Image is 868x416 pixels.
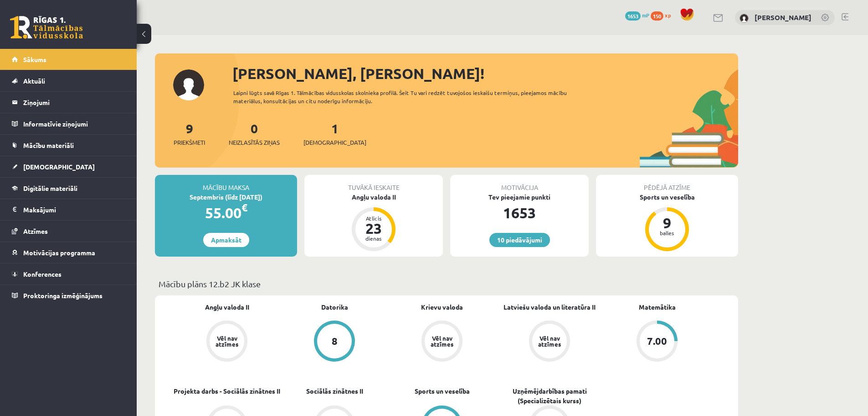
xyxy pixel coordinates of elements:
[12,92,125,113] a: Ziņojumi
[23,92,125,113] legend: Ziņojumi
[303,138,366,147] span: [DEMOGRAPHIC_DATA]
[10,16,83,39] a: Rīgas 1. Tālmācības vidusskola
[304,192,443,253] a: Angļu valoda II Atlicis 23 dienas
[174,138,205,147] span: Priekšmeti
[450,202,589,224] div: 1653
[489,233,550,247] a: 10 piedāvājumi
[388,321,496,363] a: Vēl nav atzīmes
[360,216,387,221] div: Atlicis
[12,285,125,306] a: Proktoringa izmēģinājums
[12,113,125,134] a: Informatīvie ziņojumi
[241,201,247,214] span: €
[651,11,663,21] span: 150
[23,141,74,149] span: Mācību materiāli
[155,192,297,202] div: Septembris (līdz [DATE])
[360,236,387,241] div: dienas
[159,278,734,290] p: Mācību plāns 12.b2 JK klase
[23,113,125,134] legend: Informatīvie ziņojumi
[12,156,125,177] a: [DEMOGRAPHIC_DATA]
[155,202,297,224] div: 55.00
[155,175,297,192] div: Mācību maksa
[12,49,125,70] a: Sākums
[596,192,738,202] div: Sports un veselība
[174,386,280,396] a: Projekta darbs - Sociālās zinātnes II
[23,163,95,171] span: [DEMOGRAPHIC_DATA]
[596,192,738,253] a: Sports un veselība 9 balles
[23,77,45,85] span: Aktuāli
[639,302,676,312] a: Matemātika
[229,120,280,147] a: 0Neizlasītās ziņas
[450,175,589,192] div: Motivācija
[214,335,240,347] div: Vēl nav atzīmes
[332,336,338,346] div: 8
[23,227,48,235] span: Atzīmes
[415,386,470,396] a: Sports un veselība
[625,11,649,19] a: 1653 mP
[360,221,387,236] div: 23
[537,335,562,347] div: Vēl nav atzīmes
[12,221,125,242] a: Atzīmes
[12,70,125,91] a: Aktuāli
[647,336,667,346] div: 7.00
[306,386,363,396] a: Sociālās zinātnes II
[23,55,46,63] span: Sākums
[174,120,205,147] a: 9Priekšmeti
[203,233,249,247] a: Apmaksāt
[12,135,125,156] a: Mācību materiāli
[233,89,583,105] div: Laipni lūgts savā Rīgas 1. Tālmācības vidusskolas skolnieka profilā. Šeit Tu vari redzēt tuvojošo...
[229,138,280,147] span: Neizlasītās ziņas
[625,11,641,21] span: 1653
[303,120,366,147] a: 1[DEMOGRAPHIC_DATA]
[23,184,77,192] span: Digitālie materiāli
[653,230,681,236] div: balles
[205,302,249,312] a: Angļu valoda II
[496,386,603,405] a: Uzņēmējdarbības pamati (Specializētais kurss)
[503,302,596,312] a: Latviešu valoda un literatūra II
[740,14,749,23] img: Emīls Ozoliņš
[496,321,603,363] a: Vēl nav atzīmes
[603,321,711,363] a: 7.00
[321,302,348,312] a: Datorika
[304,175,443,192] div: Tuvākā ieskaite
[642,11,649,19] span: mP
[173,321,281,363] a: Vēl nav atzīmes
[12,199,125,220] a: Maksājumi
[755,13,812,22] a: [PERSON_NAME]
[653,216,681,230] div: 9
[232,63,738,84] div: [PERSON_NAME], [PERSON_NAME]!
[281,321,388,363] a: 8
[23,270,62,278] span: Konferences
[23,199,125,220] legend: Maksājumi
[23,291,103,300] span: Proktoringa izmēģinājums
[450,192,589,202] div: Tev pieejamie punkti
[421,302,463,312] a: Krievu valoda
[429,335,455,347] div: Vēl nav atzīmes
[304,192,443,202] div: Angļu valoda II
[12,178,125,199] a: Digitālie materiāli
[23,248,95,257] span: Motivācijas programma
[596,175,738,192] div: Pēdējā atzīme
[12,263,125,284] a: Konferences
[651,11,675,19] a: 150 xp
[12,242,125,263] a: Motivācijas programma
[665,11,671,19] span: xp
